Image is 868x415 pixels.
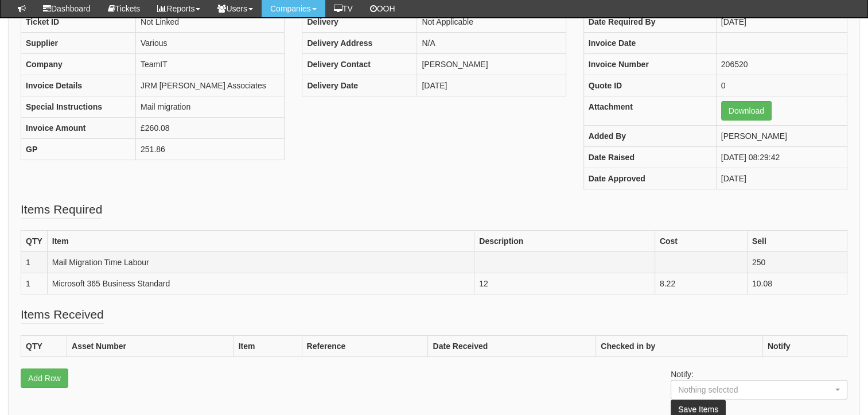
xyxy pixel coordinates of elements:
th: Date Approved [583,168,716,189]
th: Cost [655,231,747,252]
th: Company [21,54,136,75]
th: Invoice Number [583,54,716,75]
td: 12 [474,273,655,294]
th: QTY [21,336,67,357]
td: Microsoft 365 Business Standard [47,273,474,294]
td: Various [136,33,285,54]
th: Sell [747,231,847,252]
th: Reference [302,336,428,357]
th: Delivery Date [302,75,417,96]
th: Description [474,231,655,252]
td: Mail migration [136,96,285,118]
th: Date Raised [583,147,716,168]
th: Delivery Contact [302,54,417,75]
th: Item [233,336,302,357]
td: Not Linked [136,11,285,33]
th: Date Received [428,336,596,357]
th: Checked in by [596,336,763,357]
th: GP [21,139,136,160]
td: [PERSON_NAME] [716,126,847,147]
td: 1 [21,252,48,273]
td: 206520 [716,54,847,75]
th: Added By [583,126,716,147]
th: Asset Number [67,336,234,357]
td: [PERSON_NAME] [417,54,566,75]
th: Attachment [583,96,716,126]
th: Invoice Details [21,75,136,96]
td: 10.08 [747,273,847,294]
a: Add Row [21,369,68,388]
button: Nothing selected [671,380,847,400]
th: Ticket ID [21,11,136,33]
th: QTY [21,231,48,252]
td: [DATE] [716,11,847,33]
th: Item [47,231,474,252]
td: 8.22 [655,273,747,294]
th: Invoice Date [583,33,716,54]
td: [DATE] [716,168,847,189]
td: N/A [417,33,566,54]
th: Notify [762,336,847,357]
th: Special Instructions [21,96,136,118]
td: [DATE] 08:29:42 [716,147,847,168]
th: Invoice Amount [21,118,136,139]
td: 251.86 [136,139,285,160]
td: TeamIT [136,54,285,75]
td: 0 [716,75,847,96]
td: 1 [21,273,48,294]
th: Supplier [21,33,136,54]
td: 250 [747,252,847,273]
th: Delivery Address [302,33,417,54]
legend: Items Received [21,306,104,324]
a: Download [721,101,772,121]
th: Delivery [302,11,417,33]
td: [DATE] [417,75,566,96]
td: JRM [PERSON_NAME] Associates [136,75,285,96]
legend: Items Required [21,201,102,219]
td: Not Applicable [417,11,566,33]
th: Quote ID [583,75,716,96]
td: Mail Migration Time Labour [47,252,474,273]
td: £260.08 [136,118,285,139]
div: Nothing selected [678,384,818,395]
th: Date Required By [583,11,716,33]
